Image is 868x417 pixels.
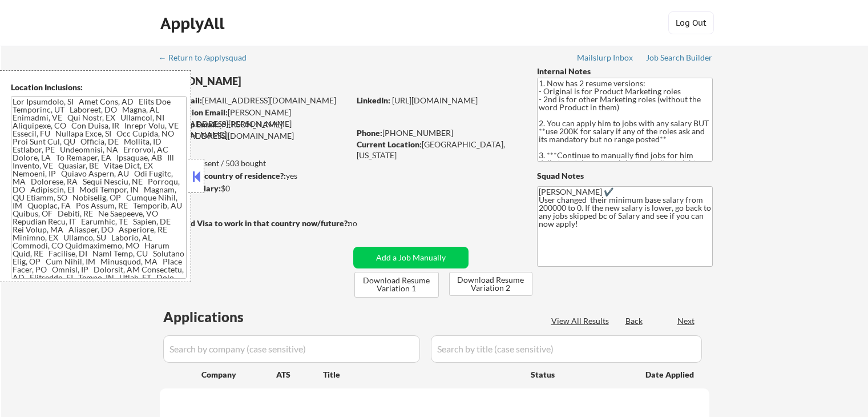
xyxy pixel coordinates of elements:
[160,107,349,141] div: [PERSON_NAME][EMAIL_ADDRESS][PERSON_NAME][DOMAIN_NAME]
[357,127,518,139] div: [PHONE_NUMBER]
[645,369,696,380] div: Date Applied
[323,369,520,380] div: Title
[531,364,629,384] div: Status
[449,272,532,296] button: Download Resume Variation 2
[431,335,702,363] input: Search by title (case sensitive)
[357,139,518,161] div: [GEOGRAPHIC_DATA], [US_STATE]
[160,14,228,33] div: ApplyAll
[625,315,644,327] div: Back
[357,139,422,149] strong: Current Location:
[348,218,381,229] div: no
[677,315,696,327] div: Next
[646,54,713,62] div: Job Search Builder
[159,53,257,65] a: ← Return to /applysquad
[160,95,349,106] div: [EMAIL_ADDRESS][DOMAIN_NAME]
[163,335,420,363] input: Search by company (case sensitive)
[11,82,187,93] div: Location Inclusions:
[537,170,713,182] div: Squad Notes
[159,183,349,194] div: $0
[276,369,323,380] div: ATS
[357,128,382,138] strong: Phone:
[551,315,612,327] div: View All Results
[357,95,390,105] strong: LinkedIn:
[160,74,394,89] div: [PERSON_NAME]
[353,247,469,268] button: Add a Job Manually
[537,66,713,77] div: Internal Notes
[159,170,346,182] div: yes
[201,369,276,380] div: Company
[577,54,634,62] div: Mailslurp Inbox
[159,171,286,181] strong: Can work in country of residence?:
[159,158,349,169] div: 445 sent / 503 bought
[577,53,634,65] a: Mailslurp Inbox
[646,53,713,65] a: Job Search Builder
[354,272,439,298] button: Download Resume Variation 1
[163,310,276,324] div: Applications
[392,95,478,105] a: [URL][DOMAIN_NAME]
[160,218,350,228] strong: Will need Visa to work in that country now/future?:
[668,11,714,34] button: Log Out
[160,119,349,141] div: [PERSON_NAME][EMAIL_ADDRESS][DOMAIN_NAME]
[159,54,257,62] div: ← Return to /applysquad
